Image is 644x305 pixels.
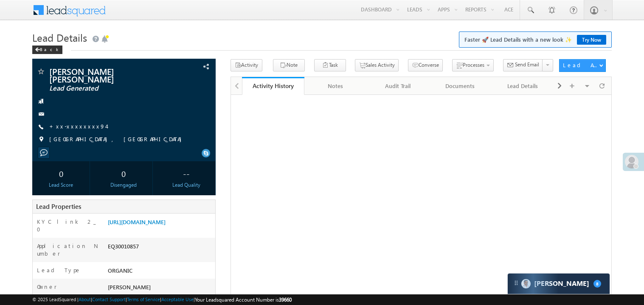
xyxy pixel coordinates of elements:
[49,123,106,130] a: +xx-xxxxxxxx94
[273,59,305,71] button: Note
[32,31,87,44] span: Lead Details
[106,242,215,254] div: EQ30010857
[507,273,610,294] div: carter-dragCarter[PERSON_NAME]8
[32,296,292,304] span: © 2025 LeadSquared | | | | |
[195,296,292,303] span: Your Leadsquared Account Number is
[79,296,91,302] a: About
[231,59,262,71] button: Activity
[49,135,186,144] span: [GEOGRAPHIC_DATA], [GEOGRAPHIC_DATA]
[559,59,606,72] button: Lead Actions
[34,165,88,181] div: 0
[37,218,99,233] label: KYC link 2_0
[408,59,443,71] button: Converse
[279,296,292,303] span: 39660
[127,296,160,302] a: Terms of Service
[160,181,213,189] div: Lead Quality
[464,35,606,44] span: Faster 🚀 Lead Details with a new look ✨
[314,59,346,71] button: Task
[436,81,484,91] div: Documents
[36,202,81,211] span: Lead Properties
[161,296,194,302] a: Acceptable Use
[452,59,494,71] button: Processes
[367,77,429,95] a: Audit Trail
[498,81,546,91] div: Lead Details
[513,279,520,286] img: carter-drag
[37,283,57,291] label: Owner
[503,59,543,71] button: Send Email
[463,62,484,68] span: Processes
[355,59,399,71] button: Sales Activity
[593,280,601,288] span: 8
[311,81,359,91] div: Notes
[374,81,422,91] div: Audit Trail
[92,296,126,302] a: Contact Support
[429,77,492,95] a: Documents
[37,266,81,274] label: Lead Type
[492,77,554,95] a: Lead Details
[248,82,298,90] div: Activity History
[106,266,215,278] div: ORGANIC
[304,77,367,95] a: Notes
[160,165,213,181] div: --
[32,46,62,54] div: Back
[49,67,163,83] span: [PERSON_NAME] [PERSON_NAME]
[34,181,88,189] div: Lead Score
[563,61,599,69] div: Lead Actions
[37,242,99,257] label: Application Number
[108,218,166,225] a: [URL][DOMAIN_NAME]
[97,165,150,181] div: 0
[32,45,67,52] a: Back
[49,84,163,93] span: Lead Generated
[108,283,151,291] span: [PERSON_NAME]
[577,35,606,45] a: Try Now
[97,181,150,189] div: Disengaged
[242,77,304,95] a: Activity History
[515,61,539,68] span: Send Email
